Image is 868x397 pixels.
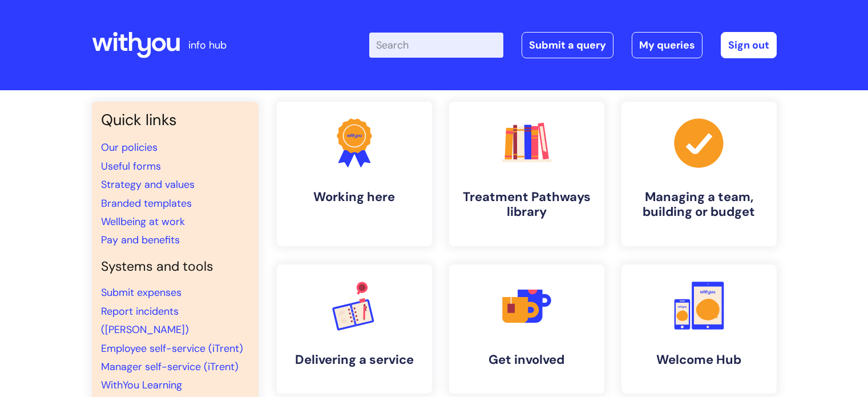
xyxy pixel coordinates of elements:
input: Search [369,33,503,58]
a: Treatment Pathways library [449,102,604,246]
h4: Delivering a service [286,352,423,367]
a: Pay and benefits [101,233,180,247]
a: Strategy and values [101,178,195,191]
p: info hub [188,36,227,54]
a: Sign out [721,32,777,58]
a: Get involved [449,264,604,394]
a: Submit expenses [101,286,181,299]
a: Report incidents ([PERSON_NAME]) [101,304,189,336]
a: Useful forms [101,159,161,173]
h4: Systems and tools [101,259,249,275]
a: Employee self-service (iTrent) [101,342,243,355]
a: Welcome Hub [621,264,777,394]
a: My queries [632,32,703,58]
a: Delivering a service [277,264,432,394]
a: Working here [277,102,432,246]
h4: Treatment Pathways library [458,190,595,220]
h4: Welcome Hub [631,352,768,367]
a: Manager self-service (iTrent) [101,360,239,374]
a: Submit a query [522,32,613,58]
a: Wellbeing at work [101,215,185,228]
h4: Get involved [458,352,595,367]
h4: Managing a team, building or budget [631,190,768,220]
div: | - [369,32,777,58]
a: Our policies [101,141,158,154]
a: Branded templates [101,197,192,210]
a: Managing a team, building or budget [621,102,777,246]
h4: Working here [286,190,423,204]
a: WithYou Learning [101,378,182,392]
h3: Quick links [101,111,249,129]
